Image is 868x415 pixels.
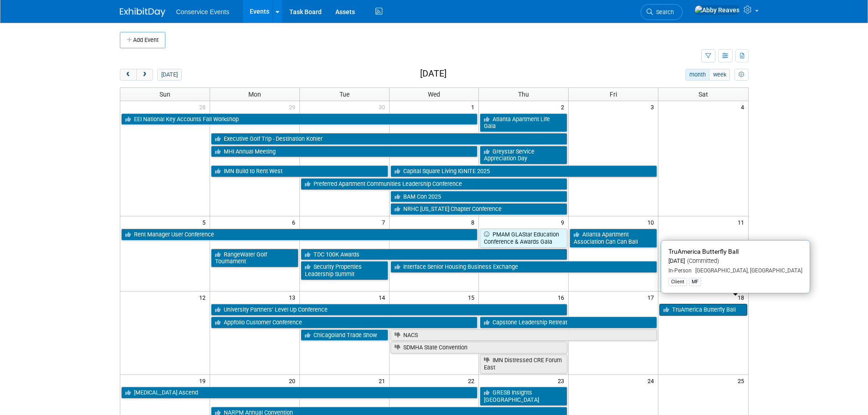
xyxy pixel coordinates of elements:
button: Add Event [120,32,165,48]
span: Wed [428,91,440,98]
span: 12 [198,292,210,303]
a: RangeWater Golf Tournament [211,249,298,267]
a: NACS [390,329,657,341]
span: 28 [198,101,210,113]
span: 4 [740,101,748,113]
a: Security Properties Leadership Summit [301,261,388,280]
a: MHI Annual Meeting [211,146,478,158]
span: 2 [560,101,568,113]
a: Greystar Service Appreciation Day [480,146,567,164]
span: 19 [198,375,210,386]
span: Search [653,9,674,15]
a: IMN Distressed CRE Forum East [480,354,567,373]
span: TruAmerica Butterfly Ball [668,248,739,255]
a: SDMHA State Convention [390,342,568,354]
a: GRESB Insights [GEOGRAPHIC_DATA] [480,387,567,405]
span: 7 [381,216,389,228]
a: IMN Build to Rent West [211,165,388,177]
span: Mon [248,91,261,98]
a: Chicagoland Trade Show [301,329,388,341]
button: month [685,69,709,81]
span: 15 [467,292,478,303]
span: 1 [470,101,478,113]
span: 29 [288,101,299,113]
a: PMAM GLAStar Education Conference & Awards Gala [480,229,567,247]
a: TDC 100K Awards [301,249,568,261]
span: 13 [288,292,299,303]
span: Sat [699,91,708,98]
button: week [709,69,730,81]
button: next [136,69,153,81]
span: In-Person [668,267,692,274]
a: [MEDICAL_DATA] Ascend [121,387,478,399]
a: BAM Con 2025 [390,191,568,203]
img: ExhibitDay [120,8,165,17]
span: 3 [650,101,658,113]
a: TruAmerica Butterfly Ball [659,304,747,316]
a: Interface Senior Housing Business Exchange [390,261,657,273]
a: Capstone Leadership Retreat [480,317,657,328]
span: 5 [201,216,210,228]
span: Sun [159,91,170,98]
span: 18 [737,292,748,303]
a: Capital Square Living IGNITE 2025 [390,165,657,177]
span: 21 [378,375,389,386]
img: Abby Reaves [694,5,740,15]
a: Executive Golf Trip - Destination Kohler [211,133,567,145]
span: 9 [560,216,568,228]
span: 8 [470,216,478,228]
a: University Partners’ Level Up Conference [211,304,567,316]
span: 22 [467,375,478,386]
a: Atlanta Apartment Life Gala [480,113,567,132]
span: 25 [737,375,748,386]
span: (Committed) [685,257,719,264]
a: Search [641,4,683,20]
span: 23 [557,375,568,386]
a: Atlanta Apartment Association Can Can Ball [570,229,657,247]
span: 11 [737,216,748,228]
button: prev [120,69,137,81]
span: 14 [378,292,389,303]
div: [DATE] [668,257,802,265]
span: 30 [378,101,389,113]
div: Client [668,278,687,286]
span: Fri [610,91,617,98]
span: 17 [647,292,658,303]
span: 24 [647,375,658,386]
span: 20 [288,375,299,386]
i: Personalize Calendar [739,72,745,78]
div: MF [689,278,701,286]
span: Conservice Events [176,8,230,15]
a: Rent Manager User Conference [121,229,478,241]
h2: [DATE] [420,69,447,79]
a: EEI National Key Accounts Fall Workshop [121,113,478,125]
button: myCustomButton [734,69,748,81]
span: 10 [647,216,658,228]
span: [GEOGRAPHIC_DATA], [GEOGRAPHIC_DATA] [692,267,802,274]
span: Tue [339,91,349,98]
a: Preferred Apartment Communities Leadership Conference [301,178,568,190]
span: 16 [557,292,568,303]
span: Thu [518,91,529,98]
button: [DATE] [157,69,181,81]
a: NRHC [US_STATE] Chapter Conference [390,203,568,215]
a: Appfolio Customer Conference [211,317,478,328]
span: 6 [291,216,299,228]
